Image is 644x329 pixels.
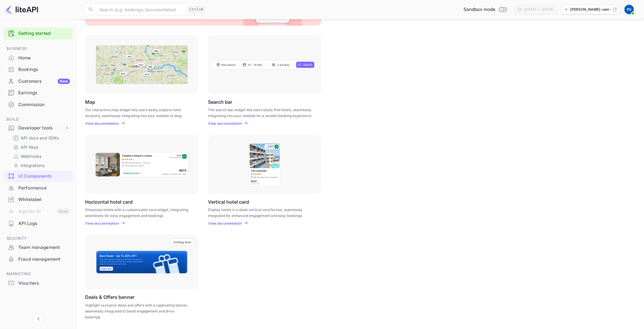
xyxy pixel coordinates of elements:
[4,99,73,110] a: Commission
[18,185,70,192] div: Performance
[11,134,71,142] div: API docs and SDKs
[85,294,134,300] p: Deals & Offers banner
[85,99,95,105] p: Map
[625,5,634,14] img: Ferdinand User
[4,182,73,194] div: Performance
[4,123,73,133] div: Developer tools
[11,143,71,151] div: API Keys
[11,152,71,161] div: Webhooks
[4,235,73,242] span: Security
[85,207,191,218] p: Showcase hotels with a customizable card widget, integrating seamlessly for easy engagement and b...
[4,171,73,182] div: UI Components
[4,218,73,229] div: API Logs
[208,199,249,205] p: Vertical hotel card
[18,66,70,73] div: Bookings
[187,6,206,13] div: Ctrl+K
[18,101,70,108] div: Commission
[4,87,73,98] a: Earnings
[85,221,121,226] a: View documentation
[4,271,73,277] span: Marketing
[85,121,119,126] p: View documentation
[4,171,73,181] a: UI Components
[21,135,59,141] p: API docs and SDKs
[4,242,73,253] a: Team management
[18,244,70,251] div: Team management
[4,27,73,40] div: Getting started
[96,250,188,274] img: Banner Frame
[96,45,188,84] img: Map Frame
[5,5,38,14] img: LiteAPI logo
[208,221,242,226] p: View documentation
[4,64,73,75] div: Bookings
[4,64,73,75] a: Bookings
[11,161,71,170] div: Integrations
[18,173,70,180] div: UI Components
[248,142,281,187] img: Vertical hotel card Frame
[464,6,496,13] span: Sandbox mode
[18,55,70,61] div: Home
[208,221,244,226] a: View documentation
[570,7,612,12] p: [PERSON_NAME]-user-xb4wx.n...
[85,221,119,226] p: View documentation
[85,302,191,320] p: Highlight exclusive deals and offers with a captivating banner, seamlessly integrated to boost en...
[18,30,70,37] a: Getting started
[33,314,44,324] button: Collapse navigation
[208,207,314,218] p: Display hotels in a sleek vertical card format, seamlessly integrated for enhanced engagement and...
[4,99,73,111] div: Commission
[212,60,317,69] img: Search Frame
[18,90,70,96] div: Earnings
[4,46,73,52] span: Business
[208,121,244,126] a: View documentation
[18,256,70,263] div: Fraud management
[58,79,70,84] div: New
[4,76,73,87] div: CustomersNew
[21,153,41,159] p: Webhooks
[21,162,44,168] p: Integrations
[173,240,191,244] p: Coming soon
[524,7,554,12] div: [DATE] — [DATE]
[13,162,68,168] a: Integrations
[18,196,70,203] div: Whitelabel
[85,107,191,118] p: Our interactive map widget lets users easily explore hotel locations, seamlessly integrating into...
[18,78,70,85] div: Customers
[4,116,73,123] span: Build
[4,254,73,265] div: Fraud management
[208,121,242,126] p: View documentation
[4,182,73,193] a: Performance
[4,218,73,229] a: API Logs
[13,135,68,141] a: API docs and SDKs
[208,99,232,105] p: Search bar
[13,153,68,159] a: Webhooks
[4,52,73,63] a: Home
[4,76,73,87] a: CustomersNew
[85,199,133,205] p: Horizontal hotel card
[18,280,70,287] div: Vouchers
[96,4,185,15] input: Search (e.g. bookings, documentation)
[21,144,38,150] p: API Keys
[4,278,73,289] a: Vouchers
[461,6,509,13] div: Switch to Production mode
[18,220,70,227] div: API Logs
[4,87,73,99] div: Earnings
[18,125,64,132] div: Developer tools
[208,107,314,118] p: The search bar widget lets users easily find hotels, seamlessly integrating into your website for...
[13,144,68,150] a: API Keys
[4,242,73,253] div: Team management
[94,152,189,178] img: Horizontal hotel card Frame
[85,121,121,126] a: View documentation
[4,254,73,265] a: Fraud management
[4,194,73,205] a: Whitelabel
